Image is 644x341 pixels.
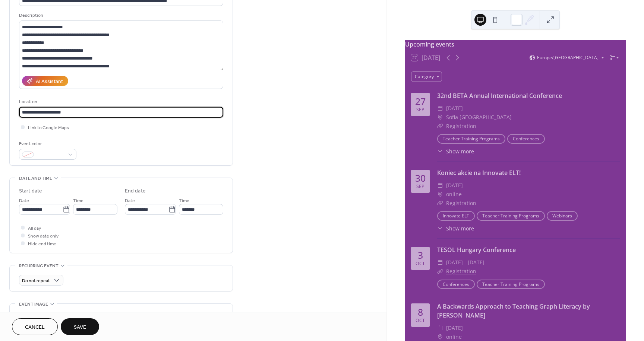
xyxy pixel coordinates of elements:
[19,262,59,270] span: Recurring event
[125,197,135,205] span: Date
[437,147,474,155] button: ​Show more
[405,40,626,49] div: Upcoming events
[19,300,48,308] span: Event image
[415,173,426,183] div: 30
[19,140,75,148] div: Event color
[418,251,423,260] div: 3
[437,181,443,190] div: ​
[437,199,443,208] div: ​
[437,267,443,276] div: ​
[19,187,42,195] div: Start date
[446,181,463,190] span: [DATE]
[416,261,425,266] div: Oct
[446,104,463,113] span: [DATE]
[437,324,443,332] div: ​
[437,224,443,232] div: ​
[437,104,443,113] div: ​
[19,175,52,182] span: Date and time
[22,277,50,285] span: Do not repeat
[437,113,443,122] div: ​
[437,169,521,177] a: Koniec akcie na Innovate ELT!
[537,55,599,60] span: Europe/[GEOGRAPHIC_DATA]
[446,258,484,267] span: [DATE] - [DATE]
[446,147,474,155] span: Show more
[418,307,423,317] div: 8
[28,124,69,132] span: Link to Google Maps
[25,324,45,331] span: Cancel
[446,324,463,332] span: [DATE]
[437,224,474,232] button: ​Show more
[19,98,222,106] div: Location
[437,302,590,319] a: A Backwards Approach to Teaching Graph Literacy by [PERSON_NAME]
[446,190,462,199] span: online
[446,200,476,207] a: Registration
[437,92,562,100] a: 32nd BETA Annual International Conference
[437,190,443,199] div: ​
[416,318,425,323] div: Oct
[446,224,474,232] span: Show more
[28,232,59,240] span: Show date only
[19,197,29,205] span: Date
[437,122,443,131] div: ​
[437,246,516,254] a: TESOL Hungary Conference
[12,318,58,335] button: Cancel
[416,184,424,189] div: Sep
[446,113,512,122] span: Sofia [GEOGRAPHIC_DATA]
[446,268,476,275] a: Registration
[446,122,476,130] a: Registration
[22,76,68,86] button: AI Assistant
[415,97,426,106] div: 27
[437,147,443,155] div: ​
[416,108,424,112] div: Sep
[437,258,443,267] div: ​
[28,240,56,248] span: Hide end time
[36,78,63,86] div: AI Assistant
[125,187,146,195] div: End date
[19,12,222,19] div: Description
[61,318,99,335] button: Save
[74,324,86,331] span: Save
[179,197,189,205] span: Time
[28,224,41,232] span: All day
[73,197,83,205] span: Time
